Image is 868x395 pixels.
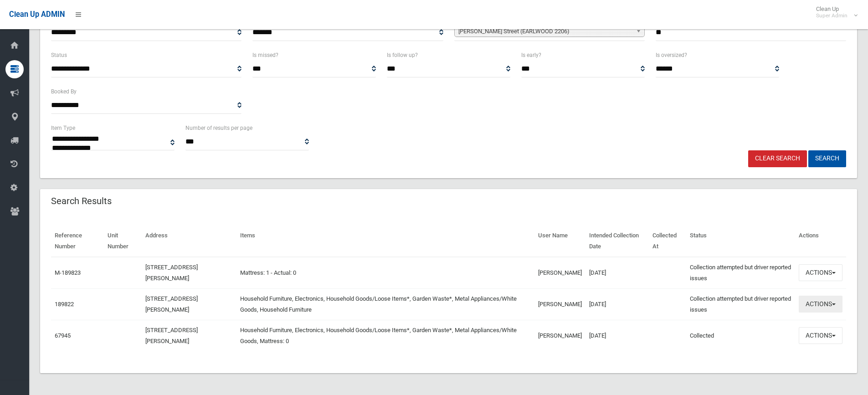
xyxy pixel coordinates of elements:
[145,264,198,282] a: [STREET_ADDRESS][PERSON_NAME]
[795,226,846,257] th: Actions
[9,10,65,19] span: Clean Up ADMIN
[799,264,842,281] button: Actions
[586,320,648,351] td: [DATE]
[458,26,632,37] span: [PERSON_NAME] Street (EARLWOOD 2206)
[521,50,541,60] label: Is early?
[185,123,252,133] label: Number of results per page
[534,226,586,257] th: User Name
[145,295,198,313] a: [STREET_ADDRESS][PERSON_NAME]
[686,257,795,289] td: Collection attempted but driver reported issues
[40,192,123,210] header: Search Results
[104,226,142,257] th: Unit Number
[252,50,278,60] label: Is missed?
[816,12,847,19] small: Super Admin
[51,123,75,133] label: Item Type
[808,150,846,167] button: Search
[236,257,534,289] td: Mattress: 1 - Actual: 0
[586,288,648,320] td: [DATE]
[586,257,648,289] td: [DATE]
[686,288,795,320] td: Collection attempted but driver reported issues
[236,288,534,320] td: Household Furniture, Electronics, Household Goods/Loose Items*, Garden Waste*, Metal Appliances/W...
[534,288,586,320] td: [PERSON_NAME]
[686,320,795,351] td: Collected
[387,50,418,60] label: Is follow up?
[656,50,687,60] label: Is oversized?
[812,5,857,19] span: Clean Up
[51,226,104,257] th: Reference Number
[55,332,71,339] a: 67945
[534,257,586,289] td: [PERSON_NAME]
[748,150,807,167] a: Clear Search
[534,320,586,351] td: [PERSON_NAME]
[686,226,795,257] th: Status
[236,320,534,351] td: Household Furniture, Electronics, Household Goods/Loose Items*, Garden Waste*, Metal Appliances/W...
[55,269,81,276] a: M-189823
[586,226,648,257] th: Intended Collection Date
[51,87,77,97] label: Booked By
[145,327,198,344] a: [STREET_ADDRESS][PERSON_NAME]
[51,50,67,60] label: Status
[649,226,686,257] th: Collected At
[142,226,236,257] th: Address
[55,301,74,308] a: 189822
[799,327,842,344] button: Actions
[799,296,842,313] button: Actions
[236,226,534,257] th: Items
